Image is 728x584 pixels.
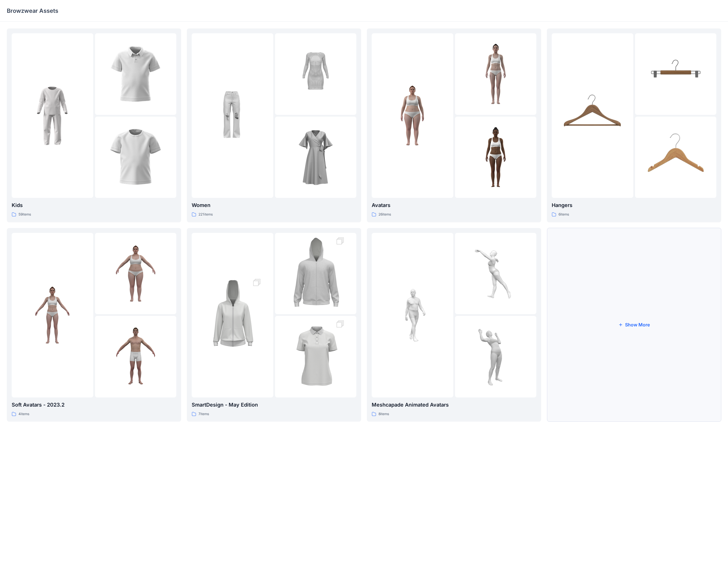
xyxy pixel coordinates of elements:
[12,201,176,209] p: Kids
[7,228,181,422] a: folder 1folder 2folder 3Soft Avatars - 2023.24items
[104,242,167,305] img: folder 2
[464,126,527,189] img: folder 3
[381,284,444,346] img: folder 1
[104,126,167,189] img: folder 3
[201,84,264,147] img: folder 1
[18,212,31,218] p: 59 items
[201,268,264,362] img: folder 1
[464,43,527,105] img: folder 2
[21,284,84,346] img: folder 1
[561,84,624,147] img: folder 1
[284,310,347,403] img: folder 3
[367,28,541,222] a: folder 1folder 2folder 3Avatars26items
[464,242,527,305] img: folder 2
[192,401,356,409] p: SmartDesign - May Edition
[198,411,209,417] p: 7 items
[379,212,391,218] p: 26 items
[547,28,721,222] a: folder 1folder 2folder 3Hangers6items
[644,126,707,189] img: folder 3
[192,201,356,209] p: Women
[379,411,389,417] p: 8 items
[18,411,29,417] p: 4 items
[7,7,58,15] p: Browzwear Assets
[104,325,167,388] img: folder 3
[284,126,347,189] img: folder 3
[372,401,536,409] p: Meshcapade Animated Avatars
[12,401,176,409] p: Soft Avatars - 2023.2
[372,201,536,209] p: Avatars
[104,43,167,105] img: folder 2
[381,84,444,147] img: folder 1
[559,212,569,218] p: 6 items
[187,228,361,422] a: folder 1folder 2folder 3SmartDesign - May Edition7items
[547,228,721,422] button: Show More
[187,28,361,222] a: folder 1folder 2folder 3Women221items
[552,201,716,209] p: Hangers
[284,43,347,105] img: folder 2
[284,227,347,320] img: folder 2
[21,84,84,147] img: folder 1
[198,212,213,218] p: 221 items
[7,28,181,222] a: folder 1folder 2folder 3Kids59items
[367,228,541,422] a: folder 1folder 2folder 3Meshcapade Animated Avatars8items
[644,43,707,105] img: folder 2
[464,325,527,388] img: folder 3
